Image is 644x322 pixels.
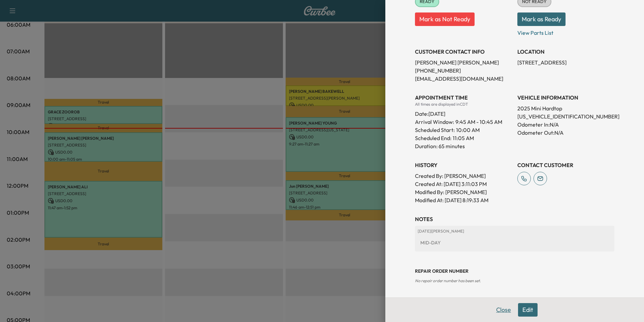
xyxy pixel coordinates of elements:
[418,237,612,249] div: MID-DAY
[415,58,512,66] p: [PERSON_NAME] [PERSON_NAME]
[415,196,512,204] p: Modified At : [DATE] 8:19:33 AM
[415,215,614,223] h3: NOTES
[415,142,512,150] p: Duration: 65 minutes
[415,134,451,142] p: Scheduled End:
[418,229,612,234] p: [DATE] | [PERSON_NAME]
[415,161,512,169] h3: History
[517,93,614,102] h3: VEHICLE INFORMATION
[415,278,481,283] span: No repair order number has been set.
[415,188,512,196] p: Modified By : [PERSON_NAME]
[415,102,512,107] div: All times are displayed in CDT
[455,118,502,126] span: 9:45 AM - 10:45 AM
[415,75,512,83] p: [EMAIL_ADDRESS][DOMAIN_NAME]
[415,180,512,188] p: Created At : [DATE] 3:11:03 PM
[456,126,480,134] p: 10:00 AM
[415,66,512,75] p: [PHONE_NUMBER]
[415,48,512,56] h3: CUSTOMER CONTACT INFO
[517,58,614,66] p: [STREET_ADDRESS]
[517,26,614,37] p: View Parts List
[415,126,455,134] p: Scheduled Start:
[517,48,614,56] h3: LOCATION
[415,268,614,274] h3: Repair Order number
[415,107,512,118] div: Date: [DATE]
[517,12,566,26] button: Mark as Ready
[415,12,475,26] button: Mark as Not Ready
[518,303,538,317] button: Edit
[517,120,614,129] p: Odometer In: N/A
[517,104,614,112] p: 2025 Mini Hardtop
[415,118,512,126] p: Arrival Window:
[453,134,474,142] p: 11:05 AM
[492,303,515,317] button: Close
[517,161,614,169] h3: CONTACT CUSTOMER
[517,112,614,120] p: [US_VEHICLE_IDENTIFICATION_NUMBER]
[415,93,512,102] h3: APPOINTMENT TIME
[517,129,614,137] p: Odometer Out: N/A
[415,172,512,180] p: Created By : [PERSON_NAME]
